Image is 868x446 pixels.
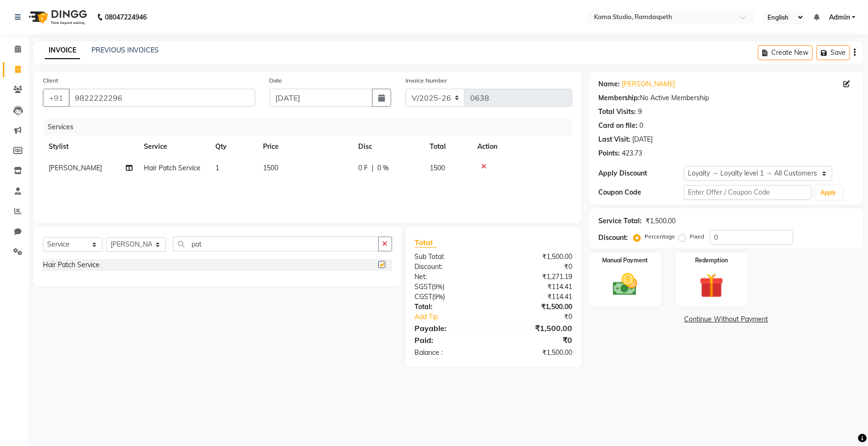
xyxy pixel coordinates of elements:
[598,148,620,158] div: Points:
[622,148,642,158] div: 423.73
[408,262,494,272] div: Discount:
[405,76,447,85] label: Invoice Number
[494,302,579,312] div: ₹1,500.00
[372,163,373,173] span: |
[598,93,640,103] div: Membership:
[257,136,353,157] th: Price
[43,76,58,85] label: Client
[69,89,255,107] input: Search by Name/Mobile/Email/Code
[91,46,159,54] a: PREVIOUS INVOICES
[494,262,579,272] div: ₹0
[24,4,90,31] img: logo
[408,312,508,322] a: Add Tip
[646,216,676,226] div: ₹1,500.00
[434,293,444,301] span: 9%
[598,107,636,117] div: Total Visits:
[434,283,443,290] span: 9%
[622,79,675,89] a: [PERSON_NAME]
[144,164,201,172] span: Hair Patch Service
[598,168,684,178] div: Apply Discount
[43,89,70,107] button: +91
[377,163,389,173] span: 0 %
[494,282,579,292] div: ₹114.41
[43,260,100,270] div: Hair Patch Service
[408,302,494,312] div: Total:
[598,187,684,197] div: Coupon Code
[598,233,628,243] div: Discount:
[44,118,579,136] div: Services
[815,186,842,200] button: Apply
[408,272,494,282] div: Net:
[415,292,433,301] span: CGST
[695,256,728,265] label: Redemption
[408,292,494,302] div: ( )
[494,334,579,346] div: ₹0
[430,164,445,172] span: 1500
[358,163,368,173] span: 0 F
[105,4,147,31] b: 08047224946
[408,322,494,334] div: Payable:
[692,270,732,301] img: _gift.svg
[472,136,572,157] th: Action
[494,272,579,282] div: ₹1,271.19
[210,136,257,157] th: Qty
[424,136,472,157] th: Total
[263,164,278,172] span: 1500
[639,121,643,131] div: 0
[43,136,138,157] th: Stylist
[632,135,653,145] div: [DATE]
[408,252,494,262] div: Sub Total:
[598,93,854,103] div: No Active Membership
[415,282,432,291] span: SGST
[758,45,813,60] button: Create New
[605,270,645,299] img: _cash.svg
[645,232,675,241] label: Percentage
[817,45,850,60] button: Save
[408,334,494,346] div: Paid:
[353,136,424,157] th: Disc
[598,135,630,145] div: Last Visit:
[215,164,219,172] span: 1
[598,79,620,89] div: Name:
[49,164,102,172] span: [PERSON_NAME]
[138,136,210,157] th: Service
[602,256,648,265] label: Manual Payment
[598,216,642,226] div: Service Total:
[408,282,494,292] div: ( )
[494,348,579,358] div: ₹1,500.00
[494,322,579,334] div: ₹1,500.00
[690,232,704,241] label: Fixed
[494,252,579,262] div: ₹1,500.00
[408,348,494,358] div: Balance :
[638,107,642,117] div: 9
[173,237,379,251] input: Search or Scan
[508,312,579,322] div: ₹0
[598,121,637,131] div: Card on file:
[591,314,861,324] a: Continue Without Payment
[415,238,437,248] span: Total
[45,42,80,59] a: INVOICE
[494,292,579,302] div: ₹114.41
[270,76,283,85] label: Date
[829,12,850,22] span: Admin
[684,185,811,200] input: Enter Offer / Coupon Code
